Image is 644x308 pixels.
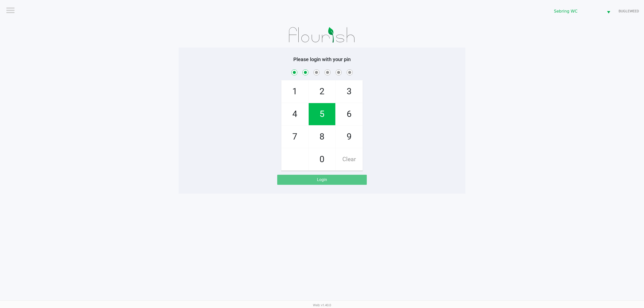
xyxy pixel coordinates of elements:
[554,8,601,14] span: Sebring WC
[309,148,335,170] span: 0
[336,80,363,103] span: 3
[182,56,462,62] h5: Please login with your pin
[281,126,308,148] span: 7
[281,80,308,103] span: 1
[309,103,335,125] span: 5
[336,126,363,148] span: 9
[309,80,335,103] span: 2
[336,148,363,170] span: Clear
[336,103,363,125] span: 6
[309,126,335,148] span: 8
[313,303,331,307] span: Web: v1.40.0
[604,5,613,17] button: Select
[619,9,639,14] span: BUGLEWEED
[281,103,308,125] span: 4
